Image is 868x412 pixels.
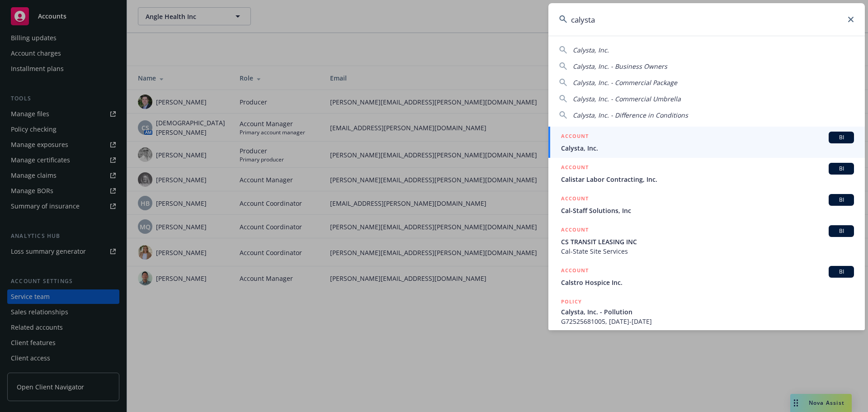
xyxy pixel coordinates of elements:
h5: ACCOUNT [561,225,589,236]
span: Calysta, Inc. - Commercial Package [573,78,677,87]
h5: ACCOUNT [561,132,589,142]
span: Cal-Staff Solutions, Inc [561,206,854,215]
span: BI [832,196,850,204]
span: Cal-State Site Services [561,246,854,256]
span: Calysta, Inc. - Pollution [561,307,854,317]
span: Calysta, Inc. [561,143,854,153]
span: BI [832,268,850,276]
a: ACCOUNTBICalistar Labor Contracting, Inc. [548,158,865,189]
span: Calysta, Inc. - Business Owners [573,62,667,71]
span: BI [832,227,850,235]
span: BI [832,165,850,173]
span: CS TRANSIT LEASING INC [561,237,854,246]
span: G72525681005, [DATE]-[DATE] [561,317,854,326]
a: POLICYCalysta, Inc. - PollutionG72525681005, [DATE]-[DATE] [548,292,865,331]
span: BI [832,133,850,142]
a: ACCOUNTBICS TRANSIT LEASING INCCal-State Site Services [548,220,865,261]
a: ACCOUNTBICalysta, Inc. [548,127,865,158]
h5: ACCOUNT [561,194,589,205]
span: Calysta, Inc. - Commercial Umbrella [573,95,681,103]
a: ACCOUNTBICalstro Hospice Inc. [548,261,865,292]
h5: ACCOUNT [561,163,589,174]
span: Calysta, Inc. - Difference in Conditions [573,111,688,119]
span: Calysta, Inc. [573,46,609,54]
span: Calstro Hospice Inc. [561,278,854,287]
span: Calistar Labor Contracting, Inc. [561,175,854,184]
input: Search... [548,3,865,36]
h5: ACCOUNT [561,266,589,277]
a: ACCOUNTBICal-Staff Solutions, Inc [548,189,865,220]
h5: POLICY [561,297,582,306]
